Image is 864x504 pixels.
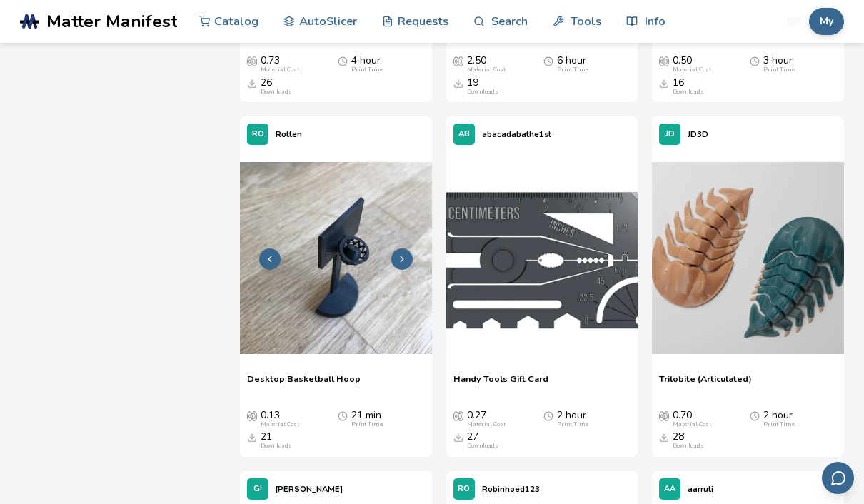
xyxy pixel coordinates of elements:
[763,410,795,428] div: 2 hour
[247,410,257,421] span: Average Cost
[673,431,704,450] div: 28
[763,55,795,74] div: 3 hour
[261,89,292,96] div: Downloads
[351,66,383,74] div: Print Time
[822,462,854,494] button: Send feedback via email
[467,66,506,74] div: Material Cost
[453,55,463,66] span: Average Cost
[247,373,361,395] a: Desktop Basketball Hoop
[338,410,348,421] span: Average Print Time
[665,130,675,139] span: JD
[453,77,463,89] span: Downloads
[252,130,264,139] span: RO
[543,410,553,421] span: Average Print Time
[809,8,844,35] button: My
[482,482,540,497] p: Robinhoed123
[261,431,292,450] div: 21
[261,421,299,428] div: Material Cost
[467,55,506,74] div: 2.50
[750,410,760,421] span: Average Print Time
[673,89,704,96] div: Downloads
[673,55,711,74] div: 0.50
[673,421,711,428] div: Material Cost
[763,66,795,74] div: Print Time
[261,443,292,450] div: Downloads
[659,410,669,421] span: Average Cost
[453,373,548,395] a: Handy Tools Gift Card
[253,485,262,494] span: GI
[659,55,669,66] span: Average Cost
[338,55,348,66] span: Average Print Time
[261,410,299,428] div: 0.13
[467,431,498,450] div: 27
[467,421,506,428] div: Material Cost
[453,431,463,443] span: Downloads
[467,443,498,450] div: Downloads
[261,77,292,96] div: 26
[247,55,257,66] span: Average Cost
[276,127,302,142] p: Rotten
[351,421,383,428] div: Print Time
[688,482,713,497] p: aarruti
[664,485,675,494] span: AA
[482,127,551,142] p: abacadabathe1st
[557,66,588,74] div: Print Time
[557,410,588,428] div: 2 hour
[543,55,553,66] span: Average Print Time
[673,66,711,74] div: Material Cost
[557,55,588,74] div: 6 hour
[763,421,795,428] div: Print Time
[688,127,708,142] p: JD3D
[467,77,498,96] div: 19
[351,55,383,74] div: 4 hour
[351,410,383,428] div: 21 min
[261,55,299,74] div: 0.73
[659,431,669,443] span: Downloads
[46,11,177,31] span: Matter Manifest
[750,55,760,66] span: Average Print Time
[458,130,470,139] span: AB
[453,410,463,421] span: Average Cost
[673,77,704,96] div: 16
[261,66,299,74] div: Material Cost
[467,89,498,96] div: Downloads
[659,77,669,89] span: Downloads
[673,410,711,428] div: 0.70
[276,482,343,497] p: [PERSON_NAME]
[673,443,704,450] div: Downloads
[247,431,257,443] span: Downloads
[458,485,470,494] span: RO
[659,373,752,395] a: Trilobite (Articulated)
[467,410,506,428] div: 0.27
[557,421,588,428] div: Print Time
[247,77,257,89] span: Downloads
